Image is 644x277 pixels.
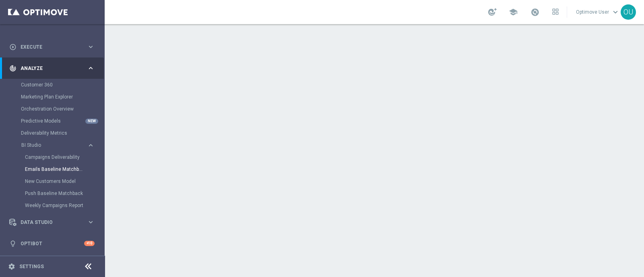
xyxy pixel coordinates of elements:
a: Push Baseline Matchback [25,190,84,197]
i: track_changes [9,65,17,72]
a: Weekly Campaigns Report [25,202,84,209]
div: Marketing Plan Explorer [21,91,104,103]
a: Orchestration Overview [21,106,84,112]
a: Optibot [21,233,84,254]
div: Orchestration Overview [21,103,104,115]
div: Analyze [9,65,87,72]
a: Marketing Plan Explorer [21,94,84,100]
button: lightbulb Optibot +10 [9,240,95,247]
i: keyboard_arrow_right [87,43,95,51]
span: keyboard_arrow_down [611,8,620,16]
div: Data Studio [9,219,87,226]
button: play_circle_outline Execute keyboard_arrow_right [9,44,95,50]
a: Predictive Models [21,118,84,124]
div: Deliverability Metrics [21,127,104,139]
button: track_changes Analyze keyboard_arrow_right [9,65,95,72]
div: New Customers Model [25,175,104,187]
a: Deliverability Metrics [21,130,84,136]
div: Optibot [9,233,95,254]
i: keyboard_arrow_right [87,64,95,72]
div: BI Studio [21,143,87,148]
div: +10 [84,241,95,246]
i: keyboard_arrow_right [87,218,95,226]
div: NEW [85,119,98,124]
div: Push Baseline Matchback [25,187,104,199]
div: Predictive Models [21,115,104,127]
div: Customer 360 [21,79,104,91]
i: settings [8,263,15,270]
i: keyboard_arrow_right [87,142,95,149]
button: BI Studio keyboard_arrow_right [21,142,95,148]
a: Optimove Userkeyboard_arrow_down [575,6,621,18]
span: Data Studio [21,220,87,225]
span: BI Studio [21,143,79,148]
i: play_circle_outline [9,43,17,51]
a: Customer 360 [21,82,84,88]
i: lightbulb [9,240,17,247]
div: Weekly Campaigns Report [25,199,104,211]
div: Emails Baseline Matchback [25,163,104,175]
div: Execute [9,43,87,51]
a: New Customers Model [25,178,84,185]
span: Analyze [21,66,87,71]
span: Execute [21,45,87,49]
button: Data Studio keyboard_arrow_right [9,219,95,226]
a: Campaigns Deliverability [25,154,84,160]
a: Emails Baseline Matchback [25,166,84,172]
div: Campaigns Deliverability [25,151,104,163]
div: OU [621,4,636,20]
span: school [509,8,518,16]
a: Settings [19,264,44,269]
div: BI Studio [21,139,104,211]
